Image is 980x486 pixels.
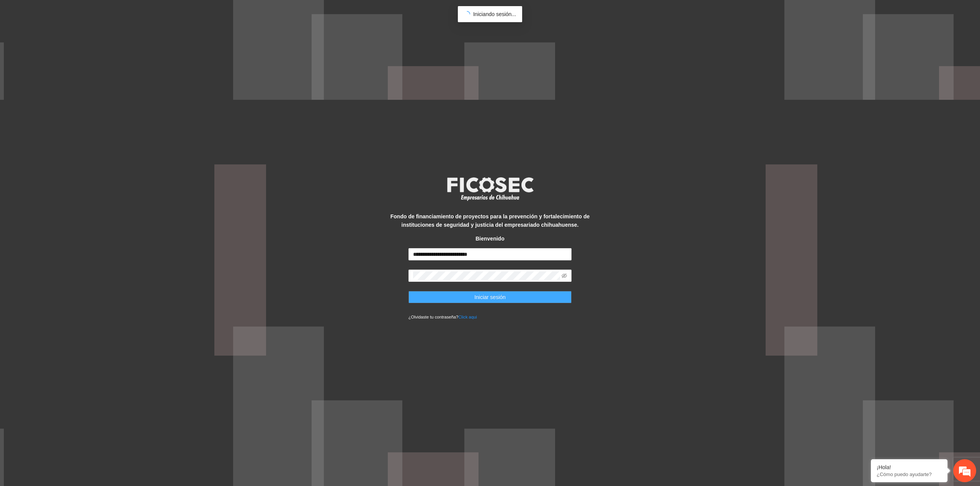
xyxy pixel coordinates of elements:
[40,39,129,49] div: Chatee con nosotros ahora
[44,102,106,179] span: Estamos en línea.
[473,11,516,17] span: Iniciando sesión...
[474,293,506,301] span: Iniciar sesión
[408,291,572,303] button: Iniciar sesión
[458,315,477,319] a: Click aqui
[562,273,567,278] span: eye-invisible
[442,175,538,203] img: logo
[877,471,942,477] p: ¿Cómo puedo ayudarte?
[4,209,146,236] textarea: Escriba su mensaje y pulse “Intro”
[126,4,144,22] div: Minimizar ventana de chat en vivo
[408,315,477,319] small: ¿Olvidaste tu contraseña?
[464,11,470,18] span: loading
[390,213,590,228] strong: Fondo de financiamiento de proyectos para la prevención y fortalecimiento de instituciones de seg...
[475,236,504,242] strong: Bienvenido
[877,464,942,470] div: ¡Hola!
